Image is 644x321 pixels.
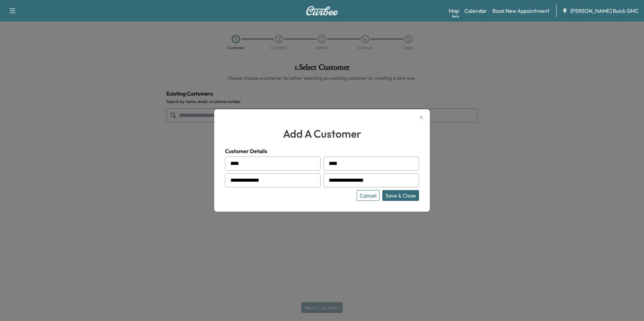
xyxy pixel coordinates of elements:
[225,147,419,155] h4: Customer Details
[570,7,639,15] span: [PERSON_NAME] Buick GMC
[357,190,380,201] button: Cancel
[225,126,419,142] h2: add a customer
[449,7,459,15] a: MapBeta
[382,190,419,201] button: Save & Close
[464,7,487,15] a: Calendar
[306,6,338,15] img: Curbee Logo
[452,14,459,19] div: Beta
[492,7,549,15] a: Book New Appointment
